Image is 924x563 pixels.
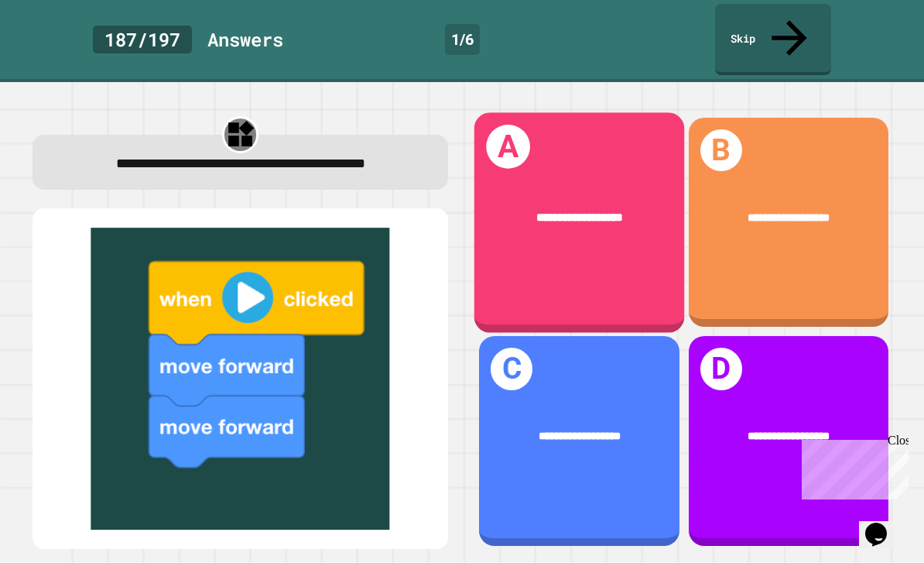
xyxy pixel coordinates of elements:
[48,228,433,530] img: quiz-media%2F6IhDFf0hLwk4snTYpQLF.png
[796,434,909,499] iframe: chat widget
[6,6,107,98] div: Chat with us now!Close
[859,501,909,548] iframe: chat widget
[491,348,532,390] h1: C
[700,348,742,390] h1: D
[715,4,831,75] a: Skip
[700,129,742,171] h1: B
[207,26,283,53] div: Answer s
[445,24,480,55] div: 1 / 6
[486,125,530,169] h1: A
[93,26,192,53] div: 187 / 197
